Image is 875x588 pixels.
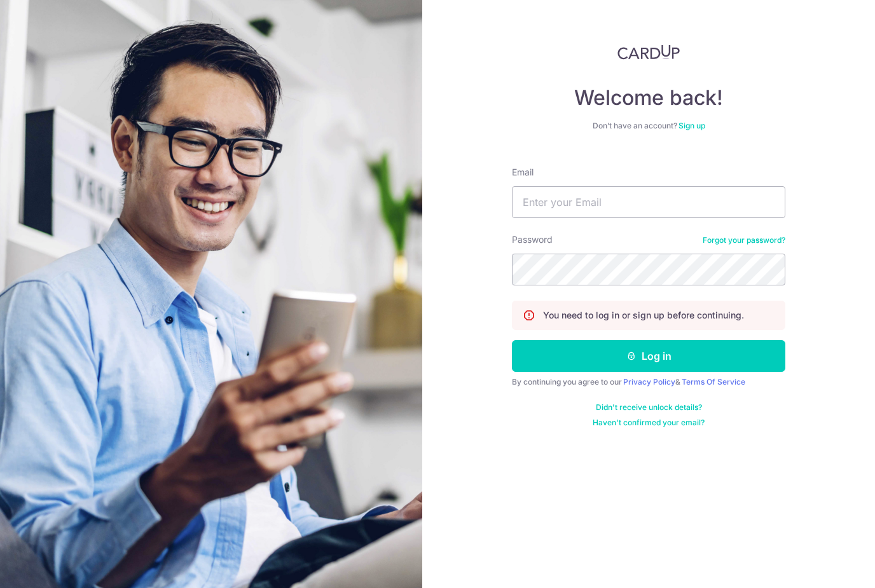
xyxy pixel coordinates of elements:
[617,44,680,60] img: CardUp Logo
[512,233,553,246] label: Password
[512,377,785,387] div: By continuing you agree to our &
[512,85,785,111] h4: Welcome back!
[703,235,785,245] a: Forgot your password?
[543,309,744,322] p: You need to log in or sign up before continuing.
[512,186,785,218] input: Enter your Email
[596,402,702,413] a: Didn't receive unlock details?
[682,377,745,386] a: Terms Of Service
[679,121,705,130] a: Sign up
[512,166,534,179] label: Email
[512,340,785,372] button: Log in
[623,377,675,386] a: Privacy Policy
[593,418,705,428] a: Haven't confirmed your email?
[512,121,785,131] div: Don’t have an account?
